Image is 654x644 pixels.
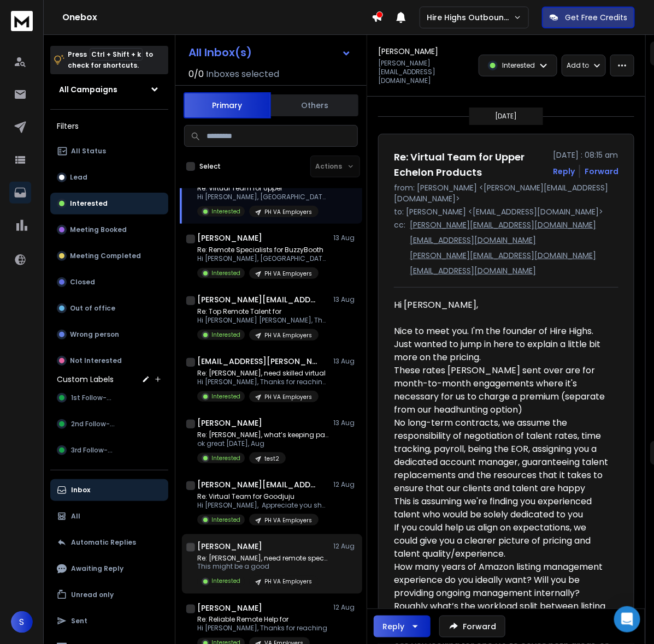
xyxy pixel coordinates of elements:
[378,59,472,85] p: [PERSON_NAME][EMAIL_ADDRESS][DOMAIN_NAME]
[71,617,87,625] p: Sent
[50,245,168,267] button: Meeting Completed
[50,439,168,461] button: 3rd Follow-up
[264,270,312,278] p: PH VA Employers
[264,516,312,524] p: PH VA Employers
[71,564,123,573] p: Awaiting Reply
[211,269,240,277] p: Interested
[264,578,312,586] p: PH VA Employers
[333,604,358,612] p: 12 Aug
[211,331,240,339] p: Interested
[197,193,328,201] p: Hi [PERSON_NAME], [GEOGRAPHIC_DATA] to meet
[197,492,328,501] p: Re: Virtual Team for Goodjuju
[197,378,328,386] p: Hi [PERSON_NAME], Thanks for reaching out!
[211,392,240,401] p: Interested
[394,364,610,416] li: These rates [PERSON_NAME] sent over are for month-to-month engagements where it's necessary for u...
[11,611,33,633] button: S
[264,393,312,401] p: PH VA Employers
[427,12,514,23] p: Hire Highs Outbound Engine
[70,173,87,182] p: Lead
[197,307,328,316] p: Re: Top Remote Talent for
[50,505,168,527] button: All
[264,455,279,463] p: test2
[585,166,618,177] div: Forward
[50,558,168,580] button: Awaiting Reply
[197,501,328,510] p: Hi [PERSON_NAME], Appreciate you sharing what
[70,278,95,287] p: Closed
[70,356,122,365] p: Not Interested
[71,512,80,521] p: All
[197,294,317,305] h1: [PERSON_NAME][EMAIL_ADDRESS][DOMAIN_NAME]
[197,563,328,571] p: This might be a good
[565,12,627,23] p: Get Free Credits
[59,84,117,95] h1: All Campaigns
[553,166,575,177] button: Reply
[71,486,90,494] p: Inbox
[394,150,546,180] h1: Re: Virtual Team for Upper Echelon Products
[394,521,610,560] div: If you could help us align on expectations, we could give you a clearer picture of pricing and ta...
[197,479,317,490] h1: [PERSON_NAME][EMAIL_ADDRESS][DOMAIN_NAME]
[50,350,168,372] button: Not Interested
[184,92,271,118] button: Primary
[410,235,536,246] p: [EMAIL_ADDRESS][DOMAIN_NAME]
[11,11,33,31] img: logo
[197,316,328,325] p: Hi [PERSON_NAME] [PERSON_NAME], Thank you for
[197,356,317,367] h1: [EMAIL_ADDRESS][PERSON_NAME][DOMAIN_NAME]
[382,621,404,632] div: Reply
[394,416,610,495] li: No long-term contracts, we assume the responsibility of negotiation of talent rates, time trackin...
[378,46,438,57] h1: [PERSON_NAME]
[71,591,114,599] p: Unread only
[614,606,640,633] div: Open Intercom Messenger
[333,234,358,242] p: 13 Aug
[211,207,240,216] p: Interested
[50,219,168,241] button: Meeting Booked
[197,369,328,378] p: Re: [PERSON_NAME], need skilled virtual
[70,330,119,339] p: Wrong person
[553,150,618,160] p: [DATE] : 08:15 am
[394,495,610,521] li: This is assuming we're finding you experienced talent who would be solely dedicated to you
[197,246,328,254] p: Re: Remote Specialists for BuzzyBooth
[496,112,517,121] p: [DATE]
[50,271,168,293] button: Closed
[62,11,372,24] h1: Onebox
[374,616,431,637] button: Reply
[333,480,358,489] p: 12 Aug
[197,254,328,263] p: Hi [PERSON_NAME], [GEOGRAPHIC_DATA] to meet
[50,140,168,162] button: All Status
[50,610,168,632] button: Sent
[333,419,358,427] p: 13 Aug
[394,600,610,639] li: Roughly what’s the workload split between listing management and PPC (e.g., 50/50, 70/30)? How ma...
[502,61,535,70] p: Interested
[180,41,360,63] button: All Inbox(s)
[410,219,596,230] p: [PERSON_NAME][EMAIL_ADDRESS][DOMAIN_NAME]
[333,295,358,304] p: 13 Aug
[71,393,115,402] span: 1st Follow-up
[71,446,116,455] span: 3rd Follow-up
[70,304,115,313] p: Out of office
[394,206,618,217] p: to: [PERSON_NAME] <[EMAIL_ADDRESS][DOMAIN_NAME]>
[197,624,327,633] p: Hi [PERSON_NAME], Thanks for reaching
[50,324,168,345] button: Wrong person
[50,479,168,501] button: Inbox
[188,68,204,81] span: 0 / 0
[333,542,358,551] p: 12 Aug
[394,182,618,204] p: from: [PERSON_NAME] <[PERSON_NAME][EMAIL_ADDRESS][DOMAIN_NAME]>
[70,252,141,260] p: Meeting Completed
[211,454,240,462] p: Interested
[410,250,596,261] p: [PERSON_NAME][EMAIL_ADDRESS][DOMAIN_NAME]
[197,418,262,428] h1: [PERSON_NAME]
[50,118,168,134] h3: Filters
[197,554,328,563] p: Re: [PERSON_NAME], need remote specialists?
[50,79,168,100] button: All Campaigns
[264,208,312,216] p: PH VA Employers
[197,431,328,439] p: Re: [PERSON_NAME], what’s keeping pace?
[71,420,118,428] span: 2nd Follow-up
[90,48,143,61] span: Ctrl + Shift + k
[199,162,221,171] label: Select
[264,331,312,339] p: PH VA Employers
[197,603,262,613] h1: [PERSON_NAME]
[57,374,114,385] h3: Custom Labels
[50,413,168,435] button: 2nd Follow-up
[197,439,328,448] p: ok great [DATE], Aug
[50,532,168,553] button: Automatic Replies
